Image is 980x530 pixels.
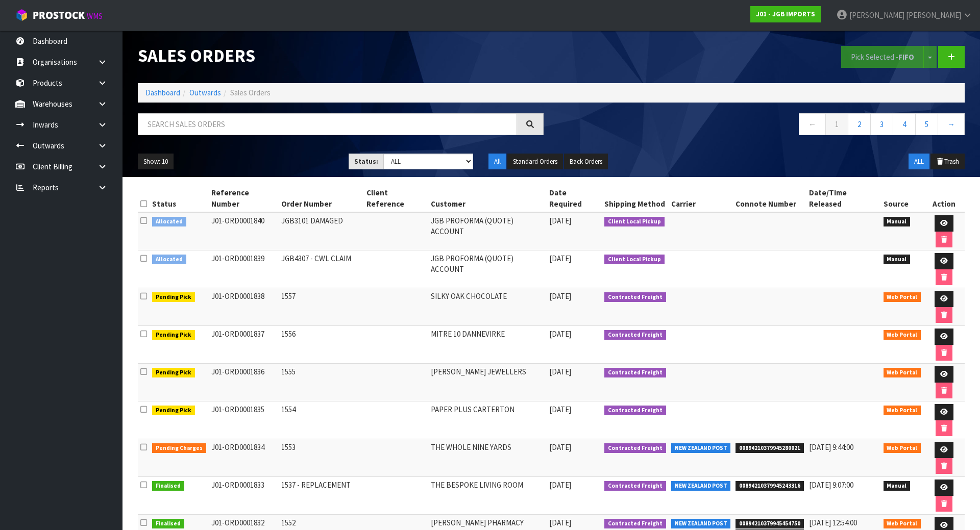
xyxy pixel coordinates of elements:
[806,185,881,212] th: Date/Time Released
[906,10,961,20] span: [PERSON_NAME]
[909,154,929,170] button: ALL
[145,88,180,97] a: Dashboard
[671,519,731,529] span: NEW ZEALAND POST
[15,9,28,21] img: cube-alt.png
[930,154,965,170] button: Trash
[549,216,571,225] span: [DATE]
[849,10,904,20] span: [PERSON_NAME]
[279,401,364,439] td: 1554
[279,185,364,212] th: Order Number
[736,481,804,491] span: 00894210379945243316
[915,113,938,135] a: 5
[428,364,547,401] td: [PERSON_NAME] JEWELLERS
[604,519,666,529] span: Contracted Freight
[671,481,731,491] span: NEW ZEALAND POST
[938,113,965,135] a: →
[428,326,547,364] td: MITRE 10 DANNEVIRKE
[87,11,103,21] small: WMS
[279,212,364,250] td: JGB3101 DAMAGED
[209,250,279,288] td: J01-ORD0001839
[209,326,279,364] td: J01-ORD0001837
[428,401,547,439] td: PAPER PLUS CARTERTON
[602,185,669,212] th: Shipping Method
[604,368,666,378] span: Contracted Freight
[152,255,186,265] span: Allocated
[884,217,911,227] span: Manual
[809,442,853,452] span: [DATE] 9:44:00
[884,406,921,416] span: Web Portal
[604,255,665,265] span: Client Local Pickup
[152,330,195,340] span: Pending Pick
[825,113,848,135] a: 1
[209,477,279,515] td: J01-ORD0001833
[152,406,195,416] span: Pending Pick
[809,518,857,527] span: [DATE] 12:54:00
[138,113,517,135] input: Search sales orders
[604,481,666,491] span: Contracted Freight
[507,154,563,170] button: Standard Orders
[364,185,428,212] th: Client Reference
[547,185,602,212] th: Date Required
[428,477,547,515] td: THE BESPOKE LIVING ROOM
[152,368,195,378] span: Pending Pick
[279,364,364,401] td: 1555
[604,292,666,302] span: Contracted Freight
[848,113,871,135] a: 2
[549,442,571,452] span: [DATE]
[549,367,571,376] span: [DATE]
[209,288,279,326] td: J01-ORD0001838
[736,519,804,529] span: 00894210379945454750
[138,46,544,65] h1: Sales Orders
[604,406,666,416] span: Contracted Freight
[923,185,965,212] th: Action
[488,154,506,170] button: All
[209,212,279,250] td: J01-ORD0001840
[669,185,733,212] th: Carrier
[559,113,965,138] nav: Page navigation
[881,185,924,212] th: Source
[750,6,821,22] a: J01 - JGB IMPORTS
[841,46,924,68] button: Pick Selected -FIFO
[152,481,184,491] span: Finalised
[189,88,221,97] a: Outwards
[279,477,364,515] td: 1537 - REPLACEMENT
[884,481,911,491] span: Manual
[209,439,279,477] td: J01-ORD0001834
[884,255,911,265] span: Manual
[209,401,279,439] td: J01-ORD0001835
[138,154,174,170] button: Show: 10
[549,329,571,339] span: [DATE]
[549,405,571,414] span: [DATE]
[152,519,184,529] span: Finalised
[671,443,731,453] span: NEW ZEALAND POST
[756,10,815,18] strong: J01 - JGB IMPORTS
[152,443,206,453] span: Pending Charges
[549,518,571,527] span: [DATE]
[230,88,271,97] span: Sales Orders
[799,113,826,135] a: ←
[279,250,364,288] td: JGB4307 - CWL CLAIM
[733,185,806,212] th: Connote Number
[152,292,195,302] span: Pending Pick
[604,217,665,227] span: Client Local Pickup
[279,439,364,477] td: 1553
[152,217,186,227] span: Allocated
[549,480,571,490] span: [DATE]
[428,185,547,212] th: Customer
[428,250,547,288] td: JGB PROFORMA (QUOTE) ACCOUNT
[884,443,921,453] span: Web Portal
[428,212,547,250] td: JGB PROFORMA (QUOTE) ACCOUNT
[209,364,279,401] td: J01-ORD0001836
[604,330,666,340] span: Contracted Freight
[549,291,571,301] span: [DATE]
[870,113,893,135] a: 3
[549,254,571,263] span: [DATE]
[279,288,364,326] td: 1557
[884,292,921,302] span: Web Portal
[564,154,608,170] button: Back Orders
[884,330,921,340] span: Web Portal
[604,443,666,453] span: Contracted Freight
[209,185,279,212] th: Reference Number
[354,157,378,166] strong: Status:
[33,9,85,22] span: ProStock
